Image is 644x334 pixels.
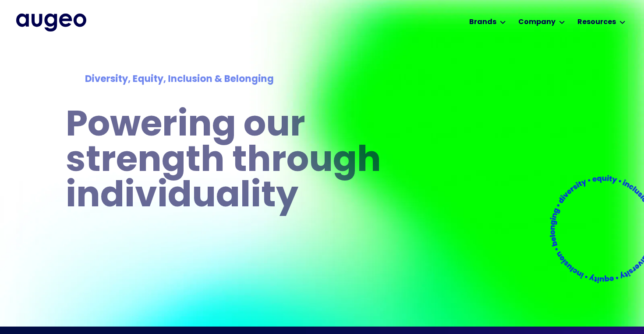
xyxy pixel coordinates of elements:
[16,14,86,31] img: Augeo's full logo in midnight blue.
[16,14,86,31] a: home
[85,75,274,84] strong: Diversity, Equity, Inclusion & Belonging
[66,109,444,215] h1: Powering our strength through individuality
[518,17,556,28] div: Company
[469,17,496,28] div: Brands
[577,17,616,28] div: Resources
